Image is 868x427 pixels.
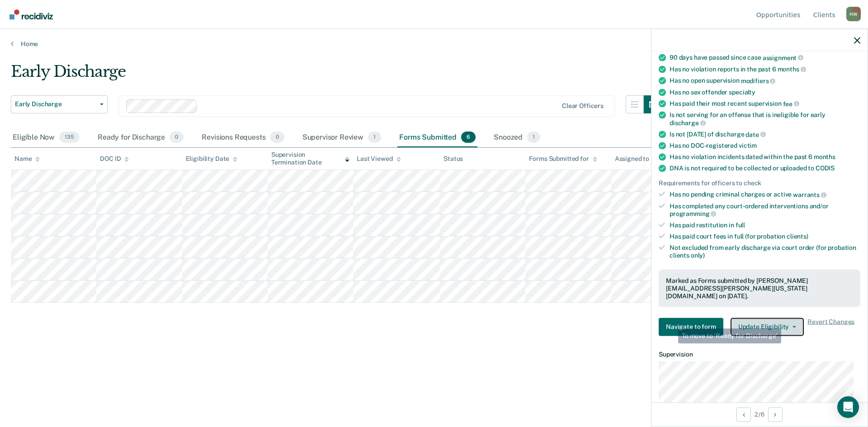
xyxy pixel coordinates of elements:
[670,88,860,96] div: Has no sex offender
[170,131,184,143] span: 0
[670,53,860,61] div: 90 days have passed since case
[670,202,860,217] div: Has completed any court-ordered interventions and/or
[15,100,96,108] span: Early Discharge
[778,66,806,73] span: months
[659,179,860,187] div: Requirements for officers to check
[763,54,803,61] span: assignment
[814,153,835,160] span: months
[670,111,860,127] div: Is not serving for an offense that is ineligible for early
[691,251,705,258] span: only)
[186,155,238,163] div: Eligibility Date
[670,232,860,240] div: Has paid court fees in full (for probation
[529,155,597,163] div: Forms Submitted for
[200,128,286,148] div: Revisions Requests
[59,131,80,143] span: 135
[100,155,129,163] div: DOC ID
[11,40,857,48] a: Home
[527,131,540,143] span: 1
[659,318,723,336] button: Navigate to form
[9,9,53,19] img: Recidiviz
[562,102,604,110] div: Clear officers
[357,155,401,163] div: Last Viewed
[670,77,860,85] div: Has no open supervision
[14,155,40,163] div: Name
[659,318,727,336] a: Navigate to form link
[11,128,81,148] div: Eligible Now
[670,119,706,126] span: discharge
[670,130,860,138] div: Is not [DATE] of discharge
[670,142,860,150] div: Has no DOC-registered
[736,221,745,229] span: full
[787,232,808,239] span: clients)
[670,99,860,108] div: Has paid their most recent supervision
[807,318,854,336] span: Revert Changes
[739,142,757,149] span: victim
[670,210,716,217] span: programming
[741,77,776,84] span: modifiers
[670,191,860,199] div: Has no pending criminal charges or active
[270,131,284,143] span: 0
[670,164,860,172] div: DNA is not required to be collected or uploaded to
[846,7,861,21] button: Profile dropdown button
[615,155,657,163] div: Assigned to
[397,128,477,148] div: Forms Submitted
[745,131,765,138] span: date
[783,100,799,107] span: fee
[461,131,476,143] span: 6
[731,318,804,336] button: Update Eligibility
[96,128,185,148] div: Ready for Discharge
[659,350,860,358] dt: Supervision
[492,128,542,148] div: Snoozed
[793,191,826,198] span: warrants
[11,62,662,88] div: Early Discharge
[837,396,859,418] div: Open Intercom Messenger
[670,221,860,229] div: Has paid restitution in
[271,151,349,166] div: Supervision Termination Date
[736,407,751,422] button: Previous Opportunity
[670,244,860,259] div: Not excluded from early discharge via court order (for probation clients
[729,88,755,95] span: specialty
[301,128,383,148] div: Supervisor Review
[670,153,860,161] div: Has no violation incidents dated within the past 6
[651,402,868,426] div: 2 / 6
[816,164,835,172] span: CODIS
[670,65,860,73] div: Has no violation reports in the past 6
[443,155,463,163] div: Status
[666,277,853,300] div: Marked as Forms submitted by [PERSON_NAME][EMAIL_ADDRESS][PERSON_NAME][US_STATE][DOMAIN_NAME] on ...
[368,131,381,143] span: 1
[768,407,783,422] button: Next Opportunity
[846,7,861,21] div: H W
